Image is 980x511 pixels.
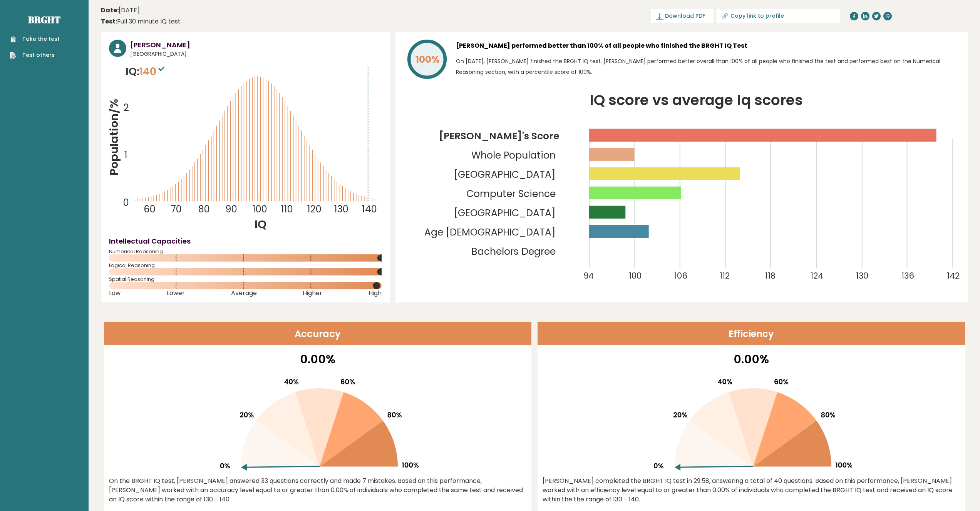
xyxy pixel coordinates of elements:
[124,196,129,209] tspan: 0
[651,9,713,23] a: Download PDF
[104,322,531,345] header: Accuracy
[231,292,257,295] span: Average
[369,292,382,295] span: High
[101,17,181,26] div: Full 30 minute IQ test
[308,203,322,216] tspan: 120
[109,292,121,295] span: Low
[109,236,382,246] h4: Intellectual Capacities
[947,270,960,281] tspan: 142
[255,216,267,232] tspan: IQ
[629,270,642,281] tspan: 100
[171,203,182,216] tspan: 70
[543,351,960,368] p: 0.00%
[101,6,140,15] time: [DATE]
[109,476,526,504] div: On the BRGHT IQ test, [PERSON_NAME] answered 33 questions correctly and made 7 mistakes. Based on...
[439,129,560,143] tspan: [PERSON_NAME]'s Score
[101,17,117,26] b: Test:
[538,322,965,345] header: Efficiency
[144,203,156,216] tspan: 60
[543,476,960,504] div: [PERSON_NAME] completed the BRGHT IQ test in 29:58, answering a total of 40 questions. Based on t...
[425,225,556,239] tspan: Age [DEMOGRAPHIC_DATA]
[583,270,594,281] tspan: 94
[10,51,60,59] a: Test others
[901,270,914,281] tspan: 136
[101,6,119,15] b: Date:
[130,40,382,50] h3: [PERSON_NAME]
[467,187,556,200] tspan: Computer Science
[472,245,556,258] tspan: Bachelors Degree
[109,264,382,267] span: Logical Reasoning
[590,90,803,110] tspan: IQ score vs average Iq scores
[225,203,237,216] tspan: 90
[109,278,382,281] span: Spatial Reasoning
[334,203,348,216] tspan: 130
[139,64,166,78] span: 140
[362,203,377,216] tspan: 140
[811,270,823,281] tspan: 124
[454,206,556,220] tspan: [GEOGRAPHIC_DATA]
[856,270,868,281] tspan: 130
[167,292,185,295] span: Lower
[665,12,705,20] span: Download PDF
[720,270,730,281] tspan: 112
[106,99,122,175] tspan: Population/%
[109,351,526,368] p: 0.00%
[10,35,60,43] a: Take the test
[198,203,210,216] tspan: 80
[674,270,687,281] tspan: 106
[456,56,960,77] p: On [DATE], [PERSON_NAME] finished the BRGHT IQ test. [PERSON_NAME] performed better overall than ...
[130,50,382,58] span: [GEOGRAPHIC_DATA]
[124,149,127,161] tspan: 1
[109,250,382,253] span: Numerical Reasoning
[472,149,556,162] tspan: Whole Population
[28,13,60,26] a: Brght
[253,203,267,216] tspan: 100
[415,53,440,66] tspan: 100%
[765,270,776,281] tspan: 118
[124,101,129,114] tspan: 2
[454,168,556,181] tspan: [GEOGRAPHIC_DATA]
[456,40,960,52] h3: [PERSON_NAME] performed better than 100% of all people who finished the BRGHT IQ Test
[126,64,166,79] p: IQ:
[303,292,322,295] span: Higher
[281,203,293,216] tspan: 110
